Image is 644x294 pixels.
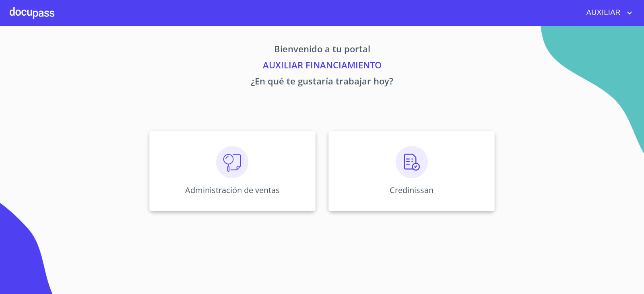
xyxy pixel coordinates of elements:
button: account of current user [580,6,634,19]
span: AUXILIAR [580,6,625,19]
img: consulta.png [216,146,248,178]
img: verificacion.png [396,146,428,178]
p: Bienvenido a tu portal [74,42,570,58]
p: AUXILIAR FINANCIAMIENTO [74,58,570,74]
p: Administración de ventas [185,185,280,195]
p: ¿En qué te gustaría trabajar hoy? [74,74,570,90]
p: Credinissan [390,185,433,195]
